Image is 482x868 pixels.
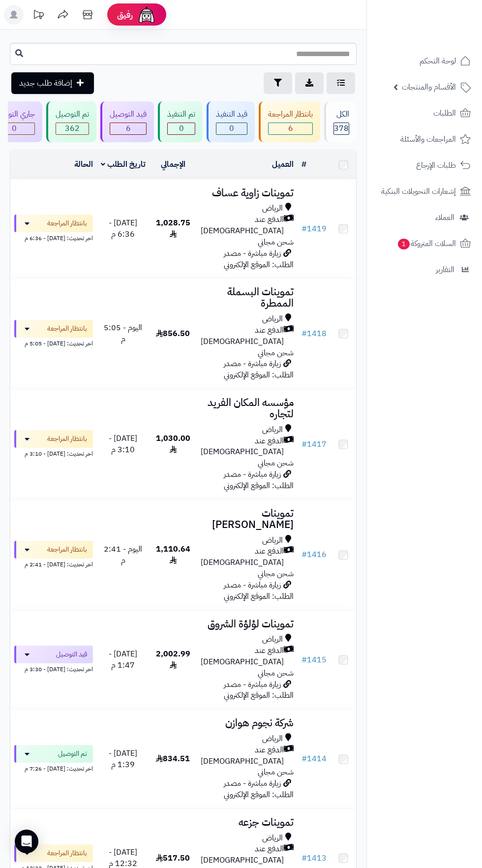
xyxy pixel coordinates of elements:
[301,654,327,666] a: #1415
[373,206,476,229] a: العملاء
[333,109,349,120] div: الكل
[14,763,93,773] div: اخر تحديث: [DATE] - 7:26 م
[15,830,38,853] div: Open Intercom Messenger
[201,717,294,729] h3: شركة نجوم هوازن
[201,286,294,309] h3: تموينات البسملة الممطرة
[109,648,137,671] span: [DATE] - 1:47 م
[201,397,294,420] h3: مؤسسه المكان الفريد لتجاره
[216,123,247,134] span: 0
[269,123,312,134] span: 6
[156,433,190,456] span: 1,030.00
[301,654,307,666] span: #
[224,358,294,381] span: زيارة مباشرة - مصدر الطلب: الموقع الإلكتروني
[301,753,327,765] a: #1414
[373,154,476,177] a: طلبات الإرجاع
[262,833,283,844] span: الرياض
[373,49,476,73] a: لوحة التحكم
[201,843,284,866] span: الدفع عند [DEMOGRAPHIC_DATA]
[301,223,327,235] a: #1419
[224,468,294,492] span: زيارة مباشرة - مصدر الطلب: الموقع الإلكتروني
[47,545,87,555] span: بانتظار المراجعة
[258,457,294,469] span: شحن مجاني
[156,543,190,566] span: 1,110.64
[262,203,283,214] span: الرياض
[26,5,51,27] a: تحديثات المنصة
[201,325,284,347] span: الدفع عند [DEMOGRAPHIC_DATA]
[161,158,185,170] a: الإجمالي
[104,543,142,566] span: اليوم - 2:41 م
[373,180,476,203] a: إشعارات التحويلات البنكية
[47,218,87,228] span: بانتظار المراجعة
[435,211,454,224] span: العملاء
[301,753,307,765] span: #
[433,106,456,120] span: الطلبات
[301,438,327,450] a: #1417
[56,650,87,659] span: قيد التوصيل
[156,101,205,142] a: تم التنفيذ 0
[156,217,190,240] span: 1,028.75
[205,101,257,142] a: قيد التنفيذ 0
[58,749,87,759] span: تم التوصيل
[44,101,98,142] a: تم التوصيل 362
[56,109,89,120] div: تم التوصيل
[137,5,156,25] img: ai-face.png
[258,347,294,359] span: شحن مجاني
[301,438,307,450] span: #
[373,127,476,151] a: المراجعات والأسئلة
[74,158,93,170] a: الحالة
[224,248,294,271] span: زيارة مباشرة - مصدر الطلب: الموقع الإلكتروني
[109,217,137,240] span: [DATE] - 6:36 م
[168,123,195,134] span: 0
[156,328,190,340] span: 856.50
[224,679,294,702] span: زيارة مباشرة - مصدر الطلب: الموقع الإلكتروني
[257,101,322,142] a: بانتظار المراجعة 6
[110,109,147,120] div: قيد التوصيل
[110,123,146,134] span: 6
[262,313,283,325] span: الرياض
[301,223,307,235] span: #
[436,263,454,277] span: التقارير
[201,546,284,568] span: الدفع عند [DEMOGRAPHIC_DATA]
[56,123,89,134] span: 362
[117,9,133,21] span: رفيق
[156,753,190,765] span: 834.51
[14,232,93,243] div: اخر تحديث: [DATE] - 6:36 م
[224,777,294,801] span: زيارة مباشرة - مصدر الطلب: الموقع الإلكتروني
[109,747,137,771] span: [DATE] - 1:39 م
[14,338,93,348] div: اخر تحديث: [DATE] - 5:05 م
[156,648,190,671] span: 2,002.99
[272,158,294,170] a: العميل
[301,328,327,340] a: #1418
[402,80,456,94] span: الأقسام والمنتجات
[201,435,284,458] span: الدفع عند [DEMOGRAPHIC_DATA]
[301,158,306,170] a: #
[47,324,87,334] span: بانتظار المراجعة
[258,568,294,580] span: شحن مجاني
[258,667,294,679] span: شحن مجاني
[201,744,284,767] span: الدفع عند [DEMOGRAPHIC_DATA]
[47,848,87,858] span: بانتظار المراجعة
[373,101,476,125] a: الطلبات
[373,232,476,255] a: السلات المتروكة1
[14,558,93,569] div: اخر تحديث: [DATE] - 2:41 م
[156,852,190,864] span: 517.50
[322,101,359,142] a: الكل378
[373,258,476,281] a: التقارير
[334,123,349,134] span: 378
[201,214,284,237] span: الدفع عند [DEMOGRAPHIC_DATA]
[201,508,294,530] h3: تموينات [PERSON_NAME]
[262,634,283,645] span: الرياض
[47,434,87,444] span: بانتظار المراجعة
[258,766,294,778] span: شحن مجاني
[14,448,93,458] div: اخر تحديث: [DATE] - 3:10 م
[301,328,307,340] span: #
[258,236,294,248] span: شحن مجاني
[14,663,93,674] div: اخر تحديث: [DATE] - 3:30 م
[98,101,156,142] a: قيد التوصيل 6
[398,239,410,249] span: 1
